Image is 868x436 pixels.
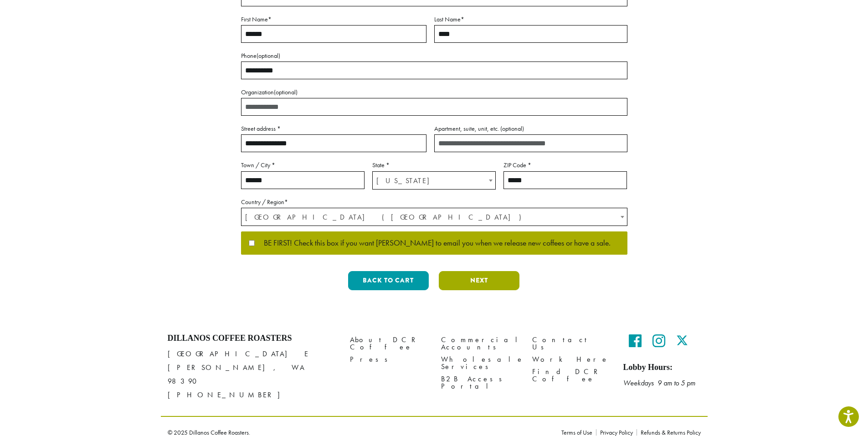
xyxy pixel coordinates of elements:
[350,333,427,353] a: About DCR Coffee
[561,429,596,436] a: Terms of Use
[168,333,336,344] h4: Dillanos Coffee Roasters
[241,14,426,25] label: First Name
[372,159,496,171] label: State
[503,159,627,171] label: ZIP Code
[532,366,610,385] a: Find DCR Coffee
[168,347,336,402] p: [GEOGRAPHIC_DATA] E [PERSON_NAME], WA 98390 [PHONE_NUMBER]
[249,240,255,246] input: BE FIRST! Check this box if you want [PERSON_NAME] to email you when we release new coffees or ha...
[350,354,427,366] a: Press
[623,363,701,373] h5: Lobby Hours:
[637,429,701,436] a: Refunds & Returns Policy
[500,124,524,133] span: (optional)
[241,208,627,226] span: Country / Region
[623,378,695,388] em: Weekdays 9 am to 5 pm
[372,171,496,190] span: State
[257,51,280,60] span: (optional)
[532,333,610,353] a: Contact Us
[434,14,627,25] label: Last Name
[441,373,519,393] a: B2B Access Portal
[274,88,298,96] span: (optional)
[434,123,627,134] label: Apartment, suite, unit, etc.
[373,172,495,190] span: Illinois
[532,354,610,366] a: Work Here
[241,208,627,226] span: United States (US)
[168,429,548,436] p: © 2025 Dillanos Coffee Roasters.
[441,333,519,353] a: Commercial Accounts
[348,271,429,290] button: Back to cart
[596,429,637,436] a: Privacy Policy
[255,239,611,247] span: BE FIRST! Check this box if you want [PERSON_NAME] to email you when we release new coffees or ha...
[241,123,426,134] label: Street address
[441,354,519,373] a: Wholesale Services
[241,87,627,98] label: Organization
[241,159,365,171] label: Town / City
[439,271,519,290] button: Next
